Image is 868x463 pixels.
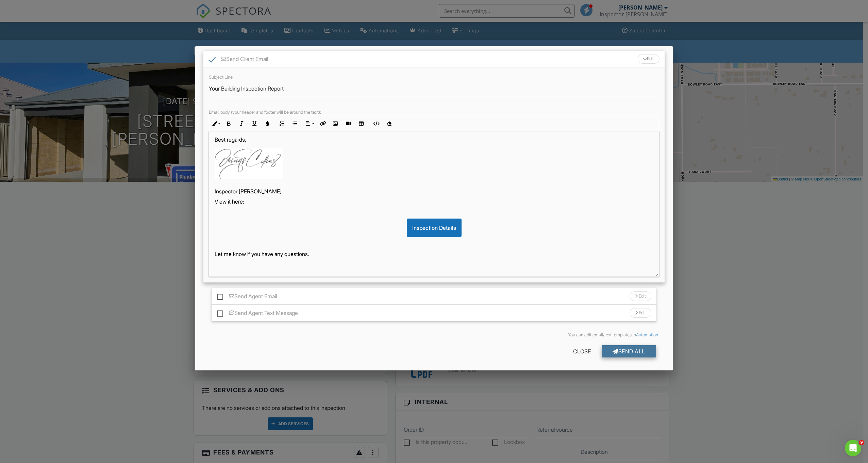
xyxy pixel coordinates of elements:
[217,310,298,318] label: Send Agent Text Message
[209,117,222,130] button: Inline Style
[638,54,660,64] div: Edit
[209,332,659,338] div: You can edit email/text templates in .
[248,117,261,130] button: Underline (Ctrl+U)
[222,117,235,130] button: Bold (Ctrl+B)
[276,117,288,130] button: Ordered List
[636,332,658,337] a: Automation
[209,75,233,80] label: Subject Line
[382,117,395,130] button: Clear Formatting
[316,117,329,130] button: Insert Link (Ctrl+K)
[217,293,277,302] label: Send Agent Email
[215,148,283,179] img: Screenshot_2023-10-20_122205.png
[355,117,368,130] button: Insert Table
[369,117,382,130] button: Code View
[845,440,861,456] iframe: Intercom live chat
[329,117,342,130] button: Insert Image (Ctrl+P)
[562,345,602,357] div: Close
[630,291,651,301] div: Edit
[859,440,864,445] span: 9
[215,250,653,258] p: Let me know if you have any questions.
[235,117,248,130] button: Italic (Ctrl+I)
[407,224,462,231] a: Inspection Details
[209,56,268,64] label: Send Client Email
[288,117,301,130] button: Unordered List
[630,308,651,318] div: Edit
[209,110,321,115] label: Email body (your header and footer will be around the text):
[215,136,653,143] p: Best regards,
[215,198,653,205] p: View it here:
[261,117,274,130] button: Colors
[342,117,355,130] button: Insert Video
[407,219,462,237] div: Inspection Details
[602,345,656,357] div: Send All
[215,188,653,195] p: Inspector [PERSON_NAME]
